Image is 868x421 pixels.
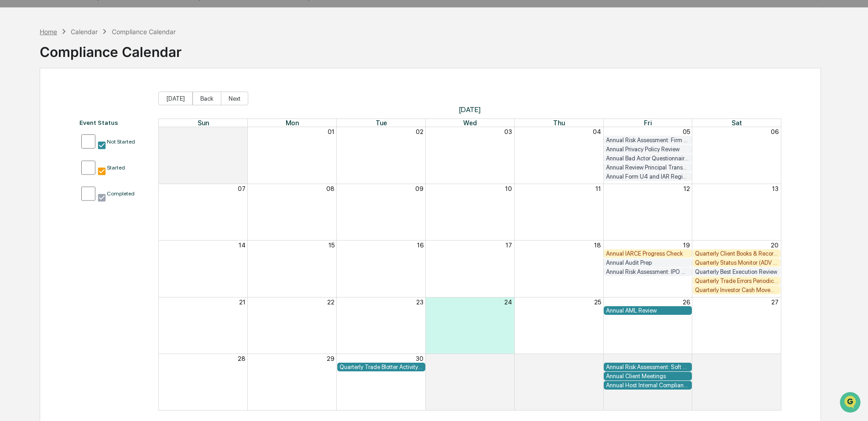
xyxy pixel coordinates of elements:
button: 22 [327,298,335,306]
div: Not Started [107,139,135,145]
span: Thu [553,119,565,127]
span: • [76,124,79,131]
button: 04 [770,355,779,362]
div: Compliance Calendar [40,36,182,60]
img: 1746055101610-c473b297-6a78-478c-a979-82029cc54cd1 [18,124,26,132]
div: Quarterly Trade Errors Periodic Review details [695,277,779,284]
span: [DATE] [81,124,99,131]
button: 16 [417,241,424,249]
button: 08 [326,185,335,192]
button: 11 [596,185,601,192]
button: 09 [415,185,424,192]
button: Back [193,92,221,105]
button: 27 [771,298,779,306]
div: Past conversations [9,101,61,108]
div: Annual Host Internal Compliance Meeting [606,382,690,389]
span: Mon [286,119,299,127]
div: Started [107,164,125,171]
button: 03 [504,128,512,135]
div: Annual Risk Assessment: IPO Offerings/ Compensation [606,268,690,275]
span: Wed [463,119,477,127]
button: 01 [505,355,512,362]
button: 31 [239,128,246,135]
div: Event Status [79,119,150,126]
button: 13 [772,185,779,192]
button: 28 [238,355,246,362]
button: 12 [684,185,690,192]
a: Powered byPylon [64,201,110,208]
a: 🖐️Preclearance [5,158,63,175]
iframe: Open customer support [839,391,863,416]
div: Annual Risk Assessment: Firm Compliance/Fiduciary Duty [606,137,690,144]
div: Quarterly Client Books & Records Review [695,250,779,257]
div: Quarterly Best Execution Review [695,268,779,275]
button: 23 [416,298,424,306]
button: 02 [416,128,424,135]
img: 8933085812038_c878075ebb4cc5468115_72.jpg [19,70,36,86]
div: Quarterly Investor Cash Movement Review [695,287,779,293]
div: 🗄️ [66,163,73,170]
span: Attestations [75,162,113,171]
a: 🔎Data Lookup [5,175,61,192]
div: Month View [158,118,781,411]
button: Start new chat [155,72,166,83]
span: Preclearance [18,162,59,171]
div: Annual AML Review [606,307,690,314]
div: Compliance Calendar [112,28,176,36]
div: Annual Risk Assessment: Soft Dollar/Kickbacks [606,364,690,370]
span: Sat [732,119,742,127]
span: Pylon [91,201,110,208]
button: 19 [683,241,690,249]
button: 14 [239,241,246,249]
button: 05 [683,128,690,135]
div: Annual IARCE Progress Check [606,250,690,257]
button: 24 [504,298,512,306]
button: 21 [239,298,246,306]
div: 🖐️ [9,163,16,170]
button: 02 [593,355,601,362]
button: 03 [682,355,690,362]
div: Completed [107,190,135,197]
button: 26 [683,298,690,306]
div: Calendar [71,28,98,36]
div: Annual Client Meetings [606,373,690,380]
span: [DATE] [158,105,781,114]
span: Tue [376,119,387,127]
button: 30 [416,355,424,362]
button: 06 [771,128,779,135]
button: 20 [771,241,779,249]
img: 1746055101610-c473b297-6a78-478c-a979-82029cc54cd1 [9,70,26,86]
div: We're available if you need us! [41,79,125,86]
div: Annual Review Principal Transactions and Cross Trades [606,164,690,171]
button: 07 [238,185,246,192]
button: 04 [593,128,601,135]
button: 29 [327,355,335,362]
button: 18 [594,241,601,249]
button: See all [141,99,166,110]
button: 10 [505,185,512,192]
button: 17 [506,241,512,249]
span: Data Lookup [18,179,58,188]
span: Sun [198,119,209,127]
button: 15 [329,241,335,249]
div: Start new chat [41,70,150,79]
img: Jack Rasmussen [9,115,24,130]
button: [DATE] [158,92,193,105]
div: Annual Privacy Policy Review [606,146,690,153]
span: [PERSON_NAME] [28,124,74,131]
button: 25 [594,298,601,306]
div: Quarterly Trade Blotter Activity Review [340,364,423,370]
a: 🗄️Attestations [63,158,117,175]
div: Annual Bad Actor Questionnaire Collection [606,155,690,162]
p: How can we help? [9,19,166,34]
div: Quarterly Status Monitor (ADV Part 1) Review [695,259,779,266]
div: Annual Form U4 and IAR Registration Review details [606,173,690,180]
div: 🔎 [9,180,16,187]
span: Fri [644,119,652,127]
div: Annual Audit Prep [606,259,690,266]
button: Next [221,92,248,105]
button: 01 [328,128,335,135]
div: Home [40,28,57,36]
